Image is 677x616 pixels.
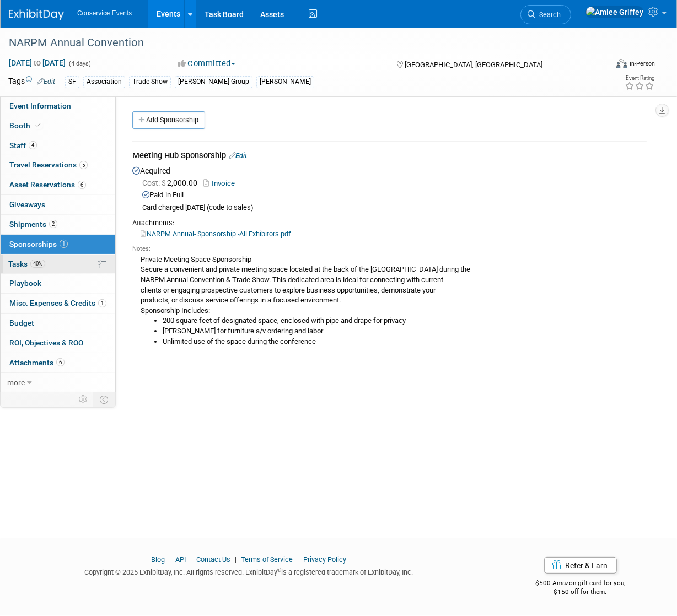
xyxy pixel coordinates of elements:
span: Travel Reservations [9,160,88,169]
a: Refer & Earn [544,557,617,574]
a: Edit [229,152,247,160]
span: Budget [9,318,34,327]
span: Asset Reservations [9,180,86,189]
li: [PERSON_NAME] for furniture a/v ordering and labor [163,326,647,337]
span: ROI, Objectives & ROO [9,338,83,347]
div: Event Rating [625,75,654,81]
a: Edit [37,78,55,85]
div: Event Format [561,57,655,74]
span: 2 [49,220,57,228]
span: Conservice Events [77,9,132,17]
a: Terms of Service [241,555,293,564]
span: 1 [98,299,106,307]
div: Attachments: [132,218,647,228]
span: | [187,555,195,564]
span: 6 [56,358,65,366]
span: Cost: $ [142,179,167,187]
div: $500 Amazon gift card for you, [506,571,655,597]
div: [PERSON_NAME] Group [175,76,252,88]
span: Shipments [9,220,57,229]
span: Sponsorships [9,240,68,248]
div: Paid in Full [142,190,647,201]
span: | [294,555,302,564]
a: Event Information [1,96,115,116]
span: [GEOGRAPHIC_DATA], [GEOGRAPHIC_DATA] [405,61,542,69]
div: Card charged [DATE] (code to sales) [142,203,647,213]
div: Trade Show [129,76,171,88]
span: 4 [29,141,37,149]
span: Search [535,10,561,19]
span: 2,000.00 [142,179,202,187]
div: NARPM Annual Convention [5,33,600,53]
a: ROI, Objectives & ROO [1,333,115,353]
div: Private Meeting Space Sponsorship Secure a convenient and private meeting space located at the ba... [132,253,647,363]
a: Giveaways [1,195,115,214]
div: Notes: [132,245,647,253]
i: Booth reservation complete [35,122,41,128]
a: Misc. Expenses & Credits1 [1,294,115,313]
span: 40% [30,260,45,268]
li: Unlimited use of the space during the conference [163,337,647,347]
div: [PERSON_NAME] [256,76,314,88]
div: $150 off for them. [506,587,655,597]
span: Tasks [8,260,45,268]
span: 1 [60,240,68,248]
span: Event Information [9,101,71,110]
span: [DATE] [DATE] [8,58,66,68]
img: ExhibitDay [9,9,64,20]
span: 5 [79,161,88,169]
button: Committed [174,58,240,69]
a: Staff4 [1,136,115,155]
sup: ® [277,567,281,573]
span: to [32,58,42,67]
div: In-Person [629,60,655,68]
span: Booth [9,121,43,130]
a: Booth [1,116,115,136]
a: Tasks40% [1,255,115,274]
a: Attachments6 [1,353,115,372]
td: Toggle Event Tabs [93,392,116,407]
div: Association [83,76,125,88]
span: Misc. Expenses & Credits [9,299,106,307]
a: Budget [1,314,115,333]
div: SF [65,76,79,88]
li: 200 square feet of designated space, enclosed with pipe and drape for privacy [163,316,647,326]
a: more [1,373,115,392]
span: Staff [9,141,37,150]
a: Add Sponsorship [132,111,205,129]
img: Amiee Griffey [585,6,644,18]
div: Meeting Hub Sponsorship [132,150,647,164]
a: Blog [151,555,165,564]
a: Sponsorships1 [1,235,115,254]
span: | [232,555,239,564]
span: (4 days) [68,60,91,67]
span: 6 [78,181,86,189]
a: Shipments2 [1,215,115,234]
a: Travel Reservations5 [1,155,115,175]
td: Personalize Event Tab Strip [74,392,93,407]
img: Format-Inperson.png [616,59,627,68]
a: Search [520,5,571,24]
a: Privacy Policy [303,555,346,564]
div: Acquired [132,164,647,366]
span: Giveaways [9,200,45,209]
a: Invoice [203,179,239,187]
span: more [7,378,25,387]
span: | [166,555,174,564]
td: Tags [8,75,55,88]
a: Asset Reservations6 [1,175,115,194]
div: Copyright © 2025 ExhibitDay, Inc. All rights reserved. ExhibitDay is a registered trademark of Ex... [8,565,489,577]
a: NARPM Annual- Sponsorship -All Exhibitors.pdf [141,230,291,238]
a: API [175,555,186,564]
span: Attachments [9,358,65,367]
span: Playbook [9,279,41,288]
a: Playbook [1,274,115,293]
a: Contact Us [196,555,230,564]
